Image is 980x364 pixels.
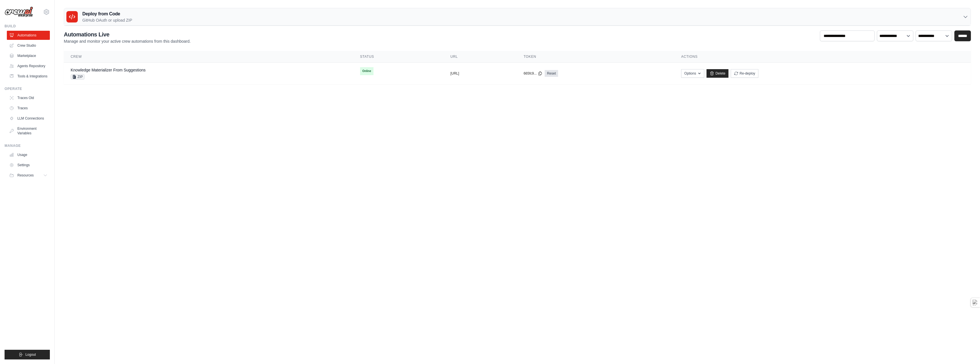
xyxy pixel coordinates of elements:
[64,51,353,63] th: Crew
[7,93,50,102] a: Traces Old
[7,161,50,170] a: Settings
[5,7,33,17] img: Logo
[5,24,50,28] div: Build
[353,51,444,63] th: Status
[681,69,704,78] button: Options
[7,150,50,159] a: Usage
[524,71,542,76] button: 665fc9...
[360,67,373,75] span: Online
[64,30,191,38] h2: Automations Live
[7,61,50,71] a: Agents Repository
[25,352,36,357] span: Logout
[5,143,50,148] div: Manage
[545,70,558,77] a: Reset
[444,51,517,63] th: URL
[17,173,34,178] span: Resources
[7,31,50,40] a: Automations
[7,171,50,180] button: Resources
[7,41,50,50] a: Crew Studio
[707,69,728,78] a: Delete
[7,72,50,81] a: Tools & Integrations
[731,69,758,78] button: Re-deploy
[517,51,674,63] th: Token
[82,17,132,23] p: GitHub OAuth or upload ZIP
[674,51,971,63] th: Actions
[71,74,85,80] span: ZIP
[82,11,132,17] h3: Deploy from Code
[7,104,50,113] a: Traces
[5,87,50,91] div: Operate
[7,124,50,138] a: Environment Variables
[64,38,191,44] p: Manage and monitor your active crew automations from this dashboard.
[7,114,50,123] a: LLM Connections
[71,68,146,72] a: Knowledge Materializer From Suggestions
[7,51,50,60] a: Marketplace
[5,350,50,359] button: Logout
